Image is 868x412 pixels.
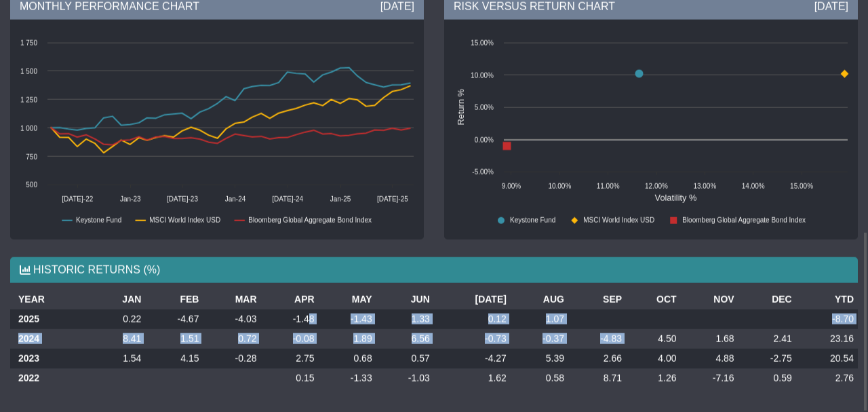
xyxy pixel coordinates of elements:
text: 15.00% [790,182,813,189]
td: -0.28 [203,348,260,368]
text: Return % [456,89,466,125]
text: MSCI World Index USD [149,216,220,223]
text: 9.00% [502,182,521,189]
text: 750 [26,153,37,160]
td: 23.16 [796,329,858,348]
td: 4.50 [626,329,681,348]
th: 2022 [10,368,93,388]
th: OCT [626,289,681,309]
td: 2.66 [568,348,626,368]
td: 6.56 [376,329,434,348]
td: -0.08 [261,329,319,348]
td: -0.37 [511,329,568,348]
td: -4.03 [203,309,260,329]
td: 5.39 [511,348,568,368]
text: Jan-25 [330,195,351,202]
text: 13.00% [693,182,716,189]
td: -1.03 [376,368,434,388]
td: 2.75 [261,348,319,368]
text: 1 000 [20,124,37,132]
td: -8.70 [796,309,858,329]
td: -4.67 [145,309,203,329]
th: YTD [796,289,858,309]
th: FEB [145,289,203,309]
td: 1.51 [145,329,203,348]
td: 1.89 [319,329,376,348]
td: 0.22 [93,309,146,329]
td: 2.41 [738,329,796,348]
td: 1.26 [626,368,681,388]
th: 2023 [10,348,93,368]
td: 4.15 [145,348,203,368]
td: 2.76 [796,368,858,388]
th: DEC [738,289,796,309]
th: JAN [93,289,146,309]
text: Jan-24 [225,195,246,202]
text: 12.00% [645,182,668,189]
text: 5.00% [475,103,494,111]
td: 8.71 [568,368,626,388]
text: Jan-23 [120,195,141,202]
td: -4.27 [434,348,511,368]
text: Bloomberg Global Aggregate Bond Index [248,216,372,223]
text: 10.00% [548,182,571,189]
th: 2024 [10,329,93,348]
text: 11.00% [597,182,620,189]
td: -0.73 [434,329,511,348]
th: SEP [568,289,626,309]
th: [DATE] [434,289,511,309]
text: [DATE]-24 [272,195,303,202]
text: [DATE]-25 [377,195,408,202]
td: -7.16 [681,368,738,388]
th: NOV [681,289,738,309]
td: 8.41 [93,329,146,348]
td: 4.88 [681,348,738,368]
td: 0.58 [511,368,568,388]
text: [DATE]-22 [62,195,93,202]
td: 1.07 [511,309,568,329]
text: [DATE]-23 [167,195,198,202]
text: MSCI World Index USD [583,216,654,223]
td: 0.15 [261,368,319,388]
text: Keystone Fund [76,216,121,223]
th: APR [261,289,319,309]
td: 1.62 [434,368,511,388]
td: -2.75 [738,348,796,368]
td: -1.48 [261,309,319,329]
text: Keystone Fund [510,216,555,223]
td: -1.43 [319,309,376,329]
text: 15.00% [471,39,494,46]
th: 2025 [10,309,93,329]
td: 0.68 [319,348,376,368]
text: 10.00% [471,71,494,79]
text: 14.00% [742,182,765,189]
th: YEAR [10,289,93,309]
th: MAY [319,289,376,309]
td: 4.00 [626,348,681,368]
td: -4.83 [568,329,626,348]
td: -1.33 [319,368,376,388]
td: 0.57 [376,348,434,368]
th: JUN [376,289,434,309]
text: 1 250 [20,96,37,103]
td: 1.54 [93,348,146,368]
text: -5.00% [472,168,494,175]
text: Bloomberg Global Aggregate Bond Index [682,216,806,223]
td: 1.33 [376,309,434,329]
td: 0.12 [434,309,511,329]
text: 1 500 [20,67,37,75]
td: 0.59 [738,368,796,388]
td: 20.54 [796,348,858,368]
th: MAR [203,289,260,309]
td: 1.68 [681,329,738,348]
text: 0.00% [475,136,494,143]
div: HISTORIC RETURNS (%) [10,257,858,282]
text: 1 750 [20,39,37,46]
td: 0.72 [203,329,260,348]
text: Volatility % [655,193,697,203]
text: 500 [26,181,37,188]
th: AUG [511,289,568,309]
